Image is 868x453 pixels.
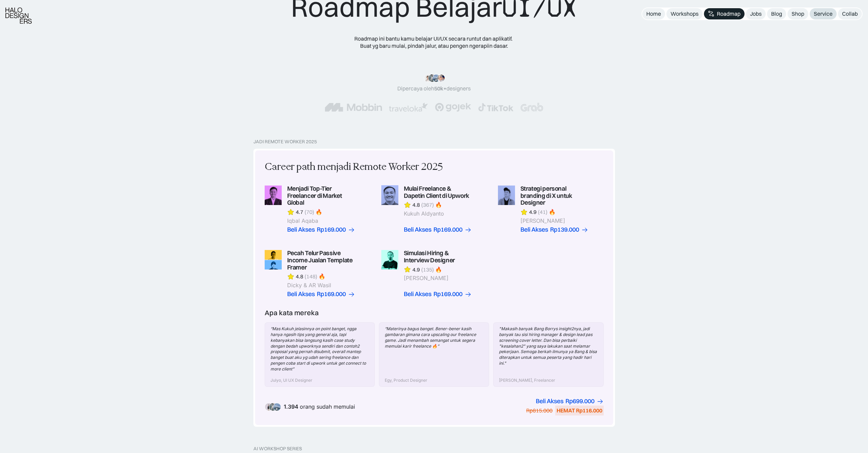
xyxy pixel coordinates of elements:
[646,10,661,17] div: Home
[270,378,312,383] div: Julyo, UI UX Designer
[433,226,462,233] div: Rp169.000
[771,10,782,17] div: Blog
[270,326,369,372] div: “Mas Kukuh jelasinnya on point banget, ngga hanya ngasih tips yang general aja, tapi kebanyakan b...
[750,10,762,17] div: Jobs
[433,291,462,298] div: Rp169.000
[557,407,602,414] div: HEMAT Rp116.000
[842,10,858,17] div: Collab
[284,404,355,410] div: orang sudah memulai
[746,8,766,19] a: Jobs
[287,291,315,298] div: Beli Akses
[520,226,588,233] a: Beli AksesRp139.000
[385,326,483,349] div: “Materinya bagus banget. Bener-bener kasih gambaran gimana cara upscaling our freelance game. Jad...
[838,8,862,19] a: Collab
[642,8,665,19] a: Home
[565,398,594,405] div: Rp699.000
[792,10,804,17] div: Shop
[499,326,598,366] div: "Makasih banyak Bang Borrys insight2nya, jadi banyak tau sisi hiring manager & design lead pas sc...
[265,160,443,174] div: Career path menjadi Remote Worker 2025
[253,139,317,145] div: Jadi Remote Worker 2025
[253,446,302,452] div: AI Workshop Series
[349,35,519,49] div: Roadmap ini bantu kamu belajar UI/UX secara runtut dan aplikatif. Buat yg baru mulai, pindah jalu...
[265,309,319,317] div: Apa kata mereka
[788,8,808,19] a: Shop
[317,291,346,298] div: Rp169.000
[550,226,579,233] div: Rp139.000
[520,226,548,233] div: Beli Akses
[814,10,833,17] div: Service
[284,403,298,410] span: 1.394
[536,398,604,405] a: Beli AksesRp699.000
[287,226,315,233] div: Beli Akses
[526,407,553,414] div: Rp815.000
[317,226,346,233] div: Rp169.000
[810,8,837,19] a: Service
[434,85,446,92] span: 50k+
[404,226,431,233] div: Beli Akses
[717,10,740,17] div: Roadmap
[536,398,563,405] div: Beli Akses
[666,8,703,19] a: Workshops
[704,8,745,19] a: Roadmap
[767,8,786,19] a: Blog
[671,10,698,17] div: Workshops
[287,291,355,298] a: Beli AksesRp169.000
[397,85,471,92] div: Dipercaya oleh designers
[499,378,555,383] div: [PERSON_NAME], Freelancer
[287,226,355,233] a: Beli AksesRp169.000
[385,378,427,383] div: Egy, Product Designer
[404,291,472,298] a: Beli AksesRp169.000
[404,291,431,298] div: Beli Akses
[404,226,472,233] a: Beli AksesRp169.000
